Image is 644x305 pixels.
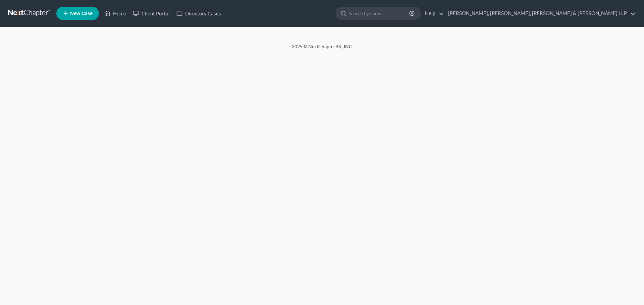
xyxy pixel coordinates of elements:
[173,7,224,19] a: Directory Cases
[70,11,93,16] span: New Case
[349,7,410,19] input: Search by name...
[422,7,444,19] a: Help
[131,43,513,55] div: 2025 © NextChapterBK, INC
[101,7,129,19] a: Home
[445,7,636,19] a: [PERSON_NAME], [PERSON_NAME], [PERSON_NAME] & [PERSON_NAME] LLP
[129,7,173,19] a: Client Portal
